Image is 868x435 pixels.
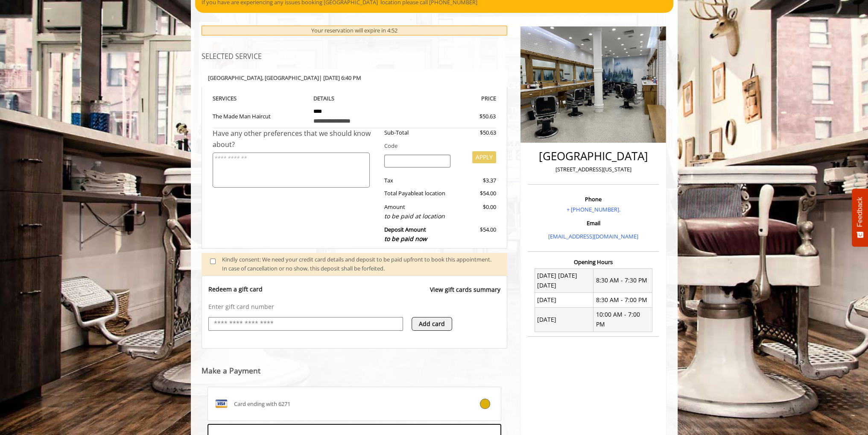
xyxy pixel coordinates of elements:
[530,196,657,202] h3: Phone
[430,285,500,303] a: View gift cards summary
[449,112,496,121] div: $50.63
[530,150,657,162] h2: [GEOGRAPHIC_DATA]
[457,203,496,221] div: $0.00
[457,176,496,185] div: $3.37
[535,268,593,293] td: [DATE] [DATE] [DATE]
[567,206,620,213] a: + [PHONE_NUMBER].
[418,189,445,197] span: at location
[472,151,496,163] button: APPLY
[593,293,652,307] td: 8:30 AM - 7:00 PM
[593,307,652,332] td: 10:00 AM - 7:00 PM
[384,226,427,243] b: Deposit Amount
[548,232,638,240] a: [EMAIL_ADDRESS][DOMAIN_NAME]
[457,189,496,198] div: $54.00
[213,128,378,150] div: Have any other preferences that we should know about?
[307,94,402,103] th: DETAILS
[202,26,508,35] div: Your reservation will expire in 4:52
[378,141,496,150] div: Code
[856,197,864,227] span: Feedback
[402,94,497,103] th: PRICE
[535,293,593,307] td: [DATE]
[528,259,659,265] h3: Opening Hours
[530,220,657,226] h3: Email
[202,367,260,375] label: Make a Payment
[457,225,496,244] div: $54.00
[208,74,361,82] b: [GEOGRAPHIC_DATA] | [DATE] 6:40 PM
[378,176,457,185] div: Tax
[384,212,450,221] div: to be paid at location
[384,235,427,243] span: to be paid now
[852,188,868,247] button: Feedback - Show survey
[208,303,501,311] p: Enter gift card number
[535,307,593,332] td: [DATE]
[378,203,457,221] div: Amount
[378,189,457,198] div: Total Payable
[214,397,228,411] img: VISA
[202,53,508,61] h3: SELECTED SERVICE
[378,128,457,137] div: Sub-Total
[530,165,657,174] p: [STREET_ADDRESS][US_STATE]
[234,94,237,102] span: S
[262,74,319,82] span: , [GEOGRAPHIC_DATA]
[593,268,652,293] td: 8:30 AM - 7:30 PM
[412,317,452,331] button: Add card
[213,103,307,128] td: The Made Man Haircut
[208,285,263,294] p: Redeem a gift card
[457,128,496,137] div: $50.63
[222,255,499,273] div: Kindly consent: We need your credit card details and deposit to be paid upfront to book this appo...
[234,400,290,409] span: Card ending with 6271
[213,94,307,103] th: SERVICE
